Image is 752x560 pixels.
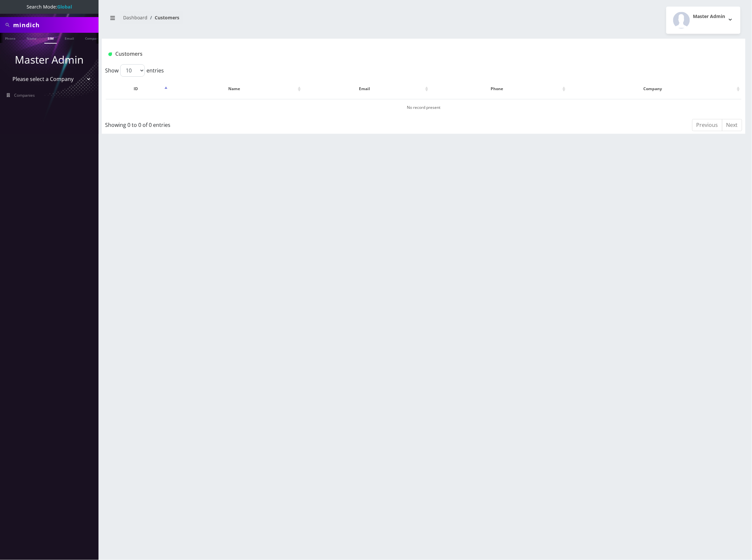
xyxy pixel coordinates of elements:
div: Showing 0 to 0 of 0 entries [105,118,365,129]
strong: Global [57,4,72,10]
a: Previous [692,119,722,131]
span: Search Mode: [27,4,72,10]
button: Master Admin [666,7,741,34]
th: Email: activate to sort column ascending [303,79,430,98]
a: Phone [2,33,19,43]
td: No record present [106,99,741,116]
nav: breadcrumb [107,11,419,30]
th: ID: activate to sort column descending [106,79,169,98]
a: Company [82,33,104,43]
th: Phone: activate to sort column ascending [431,79,567,98]
a: Dashboard [123,14,147,21]
a: Name [23,33,40,43]
label: Show entries [105,64,164,77]
th: Name: activate to sort column ascending [170,79,302,98]
select: Showentries [120,64,145,77]
li: Customers [147,14,179,21]
a: Email [61,33,77,43]
h1: Customers [108,51,632,57]
h2: Master Admin [693,14,725,19]
span: Companies [14,92,35,98]
input: Search All Companies [13,19,97,31]
th: Company: activate to sort column ascending [568,79,741,98]
a: Next [722,119,742,131]
a: SIM [44,33,57,44]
